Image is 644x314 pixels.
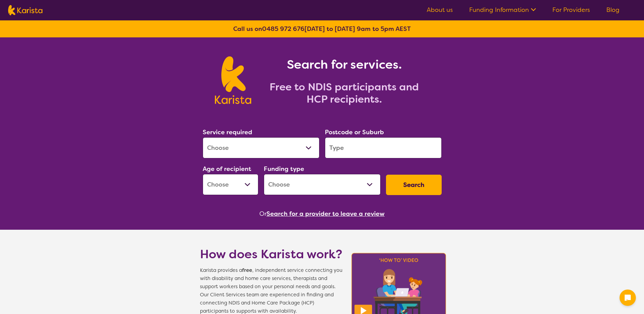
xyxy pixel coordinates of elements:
[233,25,411,33] b: Call us on [DATE] to [DATE] 9am to 5pm AEST
[259,81,429,105] h2: Free to NDIS participants and HCP recipients.
[469,6,536,14] a: Funding Information
[8,5,42,15] img: Karista logo
[203,128,252,136] label: Service required
[264,165,304,173] label: Funding type
[606,6,620,14] a: Blog
[215,56,251,104] img: Karista logo
[259,209,266,219] span: Or
[427,6,453,14] a: About us
[552,6,590,14] a: For Providers
[259,56,429,73] h1: Search for services.
[242,267,252,274] b: free
[266,209,385,219] button: Search for a provider to leave a review
[325,128,384,136] label: Postcode or Suburb
[200,246,343,262] h1: How does Karista work?
[203,165,251,173] label: Age of recipient
[386,175,442,195] button: Search
[262,25,305,33] a: 0485 972 676
[325,137,442,158] input: Type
